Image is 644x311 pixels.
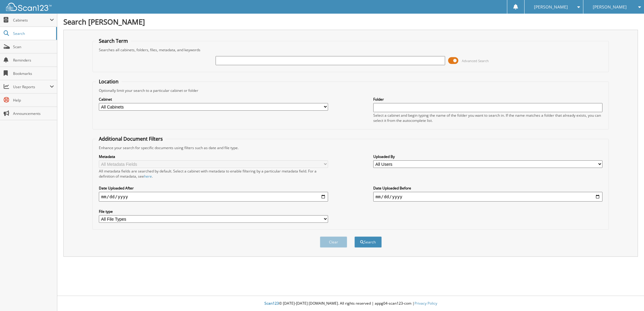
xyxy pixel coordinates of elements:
[96,145,606,150] div: Enhance your search for specific documents using filters such as date and file type.
[96,47,606,52] div: Searches all cabinets, folders, files, metadata, and keywords
[99,154,328,159] label: Metadata
[534,5,568,9] span: [PERSON_NAME]
[96,88,606,93] div: Optionally limit your search to a particular cabinet or folder
[13,44,54,49] span: Scan
[99,97,328,102] label: Cabinet
[414,301,437,306] a: Privacy Policy
[13,98,54,103] span: Help
[373,113,603,123] div: Select a cabinet and begin typing the name of the folder you want to search in. If the name match...
[13,71,54,76] span: Bookmarks
[320,236,347,248] button: Clear
[462,59,489,63] span: Advanced Search
[99,209,328,214] label: File type
[373,186,603,191] label: Date Uploaded Before
[96,78,122,85] legend: Location
[6,3,52,11] img: scan123-logo-white.svg
[373,192,603,202] input: end
[96,135,166,142] legend: Additional Document Filters
[13,111,54,116] span: Announcements
[144,174,152,179] a: here
[264,301,279,306] span: Scan123
[99,169,328,179] div: All metadata fields are searched by default. Select a cabinet with metadata to enable filtering b...
[13,84,50,89] span: User Reports
[13,18,50,23] span: Cabinets
[99,186,328,191] label: Date Uploaded After
[354,236,382,248] button: Search
[373,154,603,159] label: Uploaded By
[13,31,53,36] span: Search
[614,282,644,311] iframe: Chat Widget
[96,38,131,44] legend: Search Term
[57,296,644,311] div: © [DATE]-[DATE] [DOMAIN_NAME]. All rights reserved | appg04-scan123-com |
[13,58,54,63] span: Reminders
[63,17,638,27] h1: Search [PERSON_NAME]
[373,97,603,102] label: Folder
[99,192,328,202] input: start
[593,5,627,9] span: [PERSON_NAME]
